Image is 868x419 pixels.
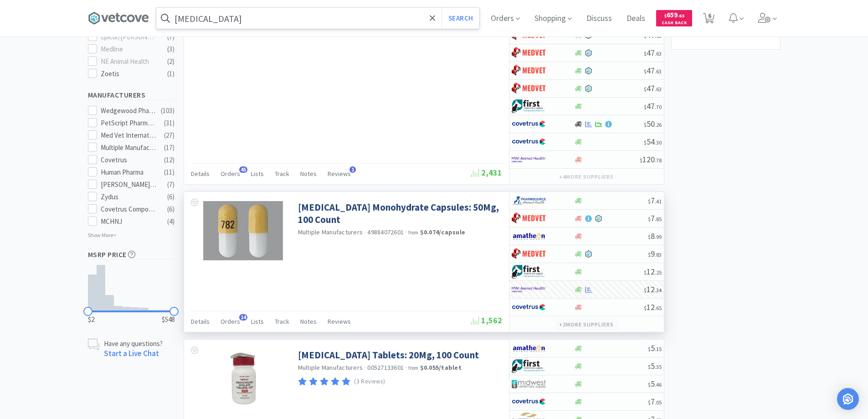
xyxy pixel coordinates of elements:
div: Wedgewood Pharmacy [101,105,157,116]
div: ( 12 ) [164,155,175,166]
div: ( 11 ) [164,167,175,178]
a: Discuss [583,15,616,23]
span: 8 [648,231,662,241]
span: Details [191,317,210,326]
span: 5 [648,361,662,371]
span: Lists [251,170,264,178]
span: 45 [239,166,247,173]
span: 5 [648,343,662,353]
span: $ [644,103,647,110]
div: NE Animal Health [101,56,157,67]
span: 14 [239,314,247,321]
span: 1 [349,166,356,173]
img: 77fca1acd8b6420a9015268ca798ef17_1.png [512,300,546,314]
span: . 99 [655,233,662,240]
span: . 65 [655,305,662,311]
div: ( 6 ) [167,191,175,202]
span: $ [644,139,647,146]
span: . 85 [655,216,662,222]
span: $ [644,121,647,128]
img: f6b2451649754179b5b4e0c70c3f7cb0_2.png [512,153,546,166]
span: Notes [300,317,317,326]
a: $659.63Cash Back [656,6,692,31]
div: ( 31 ) [164,118,175,129]
span: . 63 [655,68,662,75]
img: 4dd14cff54a648ac9e977f0c5da9bc2e_5.png [512,377,546,391]
span: . 35 [655,363,662,370]
h5: Manufacturers [88,90,175,100]
div: PetScript Pharmacy Direct [101,118,157,129]
img: 67d67680309e4a0bb49a5ff0391dcc42_6.png [512,265,546,279]
span: $ [648,346,651,352]
span: 659 [664,10,684,19]
span: . 78 [655,157,662,164]
span: . 41 [655,198,662,205]
span: 47 [644,30,662,40]
img: bdd3c0f4347043b9a893056ed883a29a_120.png [512,212,546,225]
p: Have any questions? [104,339,163,348]
div: ( 3 ) [167,44,175,55]
img: 3331a67d23dc422aa21b1ec98afbf632_11.png [512,229,546,243]
h5: MSRP Price [88,249,175,260]
span: . 63 [655,50,662,57]
span: Orders [221,170,240,178]
span: 7 [648,213,662,223]
span: $ [648,363,651,370]
span: $2 [88,314,94,325]
div: Medline [101,44,157,55]
a: Multiple Manufacturers [298,228,363,236]
img: 68e7d82a0a0348c2b41880496b069a20_71007.jpeg [214,349,273,408]
span: 2,431 [471,167,502,178]
span: $ [648,198,651,205]
a: Start a Live Chat [104,348,159,358]
div: Open Intercom Messenger [837,388,859,410]
span: . 34 [655,287,662,294]
a: 6 [699,16,718,24]
span: $ [644,32,647,39]
span: Reviews [328,317,351,326]
img: fe196bc11bef43d5b8ddc7b7b01a16d4_196145.png [203,201,282,260]
img: bdd3c0f4347043b9a893056ed883a29a_120.png [512,82,546,95]
img: 7915dbd3f8974342a4dc3feb8efc1740_58.png [512,194,546,207]
span: 47 [644,65,662,76]
img: 77fca1acd8b6420a9015268ca798ef17_1.png [512,135,546,149]
span: $ [644,269,647,276]
span: Details [191,170,210,178]
span: 47 [644,47,662,58]
span: $ [644,287,647,294]
span: $548 [162,314,175,325]
span: . 26 [655,121,662,128]
div: ( 1 ) [167,68,175,79]
div: Covetrus Compounding Pharmacy [101,204,157,215]
a: [MEDICAL_DATA] Monohydrate Capsules: 50Mg, 100 Count [298,201,500,226]
span: 1,562 [471,315,502,326]
span: . 63 [655,86,662,93]
span: 12 [644,284,662,295]
div: Multiple Manufacturers [101,142,157,153]
div: Med Vet International Direct [101,130,157,141]
span: Reviews [328,170,351,178]
img: bdd3c0f4347043b9a893056ed883a29a_120.png [512,46,546,60]
span: 12 [644,302,662,312]
span: $ [644,68,647,75]
a: Deals [623,15,649,23]
span: . 30 [655,139,662,146]
span: . 15 [655,346,662,352]
div: ( 6 ) [167,204,175,215]
img: bdd3c0f4347043b9a893056ed883a29a_120.png [512,247,546,261]
span: 47 [644,101,662,111]
span: . 46 [655,381,662,388]
span: $ [648,251,651,258]
span: $ [648,216,651,222]
span: $ [664,13,667,19]
span: · [405,363,407,372]
span: Orders [221,317,240,326]
div: Human Pharma [101,167,157,178]
span: $ [640,157,642,164]
span: $ [644,86,647,93]
div: Covetrus [101,155,157,166]
strong: $0.055 / tablet [420,363,462,372]
a: [MEDICAL_DATA] Tablets: 20Mg, 100 Count [298,349,479,361]
img: 77fca1acd8b6420a9015268ca798ef17_1.png [512,117,546,131]
input: Search by item, sku, manufacturer, ingredient, size... [156,8,479,29]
